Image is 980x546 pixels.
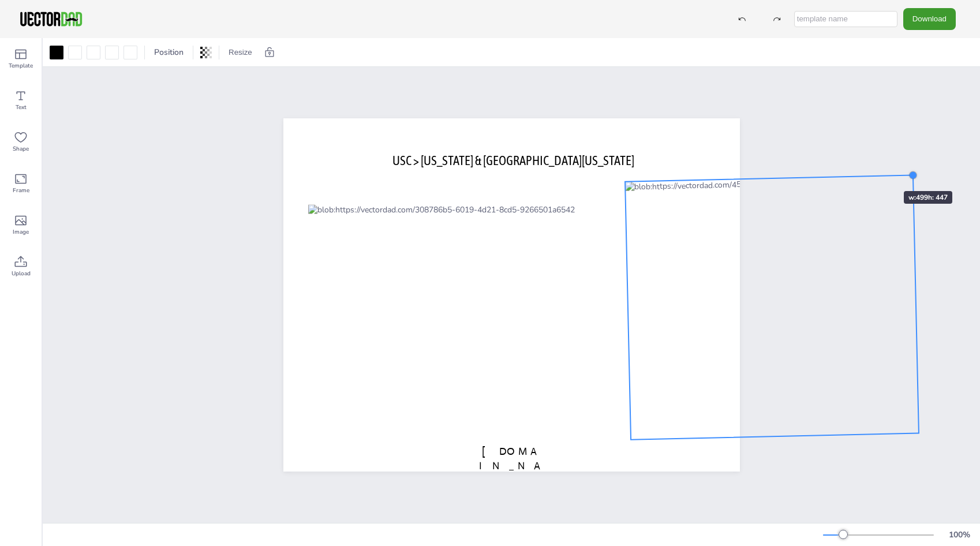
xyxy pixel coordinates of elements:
span: Position [152,47,186,58]
span: Shape [13,144,29,154]
span: USC > [US_STATE] & [GEOGRAPHIC_DATA][US_STATE] [392,153,634,168]
span: Upload [12,269,31,278]
span: Template [9,61,33,70]
div: w: 499 h: 447 [904,191,952,204]
img: VectorDad-1.png [18,10,84,28]
span: Image [13,227,29,237]
button: Download [903,8,956,29]
div: 100 % [945,529,973,540]
span: Text [16,103,27,112]
span: [DOMAIN_NAME] [479,445,544,487]
span: Frame [13,186,29,195]
button: Resize [224,43,257,62]
input: template name [794,11,897,27]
